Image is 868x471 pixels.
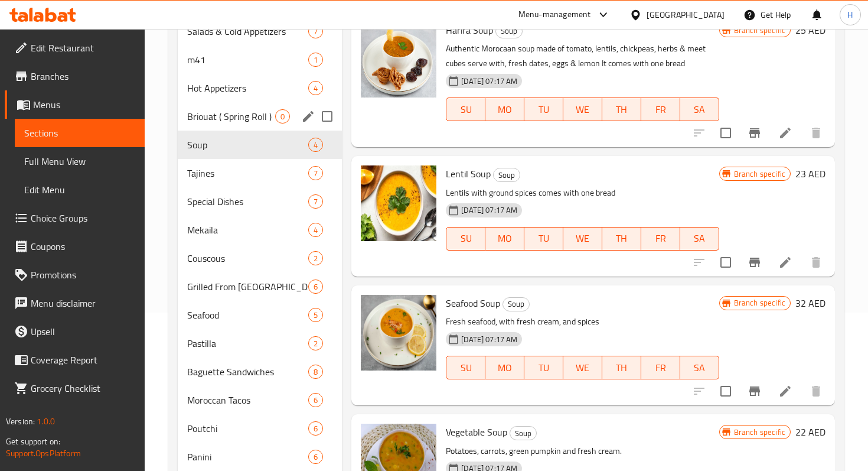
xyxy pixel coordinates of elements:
[490,101,520,118] span: MO
[187,138,308,152] span: Soup
[308,223,323,237] div: items
[503,297,529,311] span: Soup
[31,353,135,367] span: Coverage Report
[5,34,145,62] a: Edit Restaurant
[31,381,135,395] span: Grocery Checklist
[309,281,322,293] span: 6
[490,230,520,247] span: MO
[5,62,145,90] a: Branches
[6,434,60,449] span: Get support on:
[5,289,145,317] a: Menu disclaimer
[187,393,308,407] span: Moroccan Tacos
[485,356,524,379] button: MO
[178,74,342,102] div: Hot Appetizers4
[456,334,522,345] span: [DATE] 07:17 AM
[309,253,322,264] span: 2
[361,165,436,241] img: Lentil Soup
[178,386,342,414] div: Moroccan Tacos6
[729,25,790,36] span: Branch specific
[361,295,436,371] img: Seafood Soup
[276,111,289,122] span: 0
[451,101,481,118] span: SU
[485,98,524,121] button: MO
[309,395,322,406] span: 6
[685,359,714,376] span: SA
[524,356,563,379] button: TU
[308,393,323,407] div: items
[308,336,323,350] div: items
[361,22,436,98] img: Harira Soup
[187,53,308,67] span: m41
[178,216,342,244] div: Mekaila4
[5,261,145,289] a: Promotions
[446,98,485,121] button: SU
[740,119,769,147] button: Branch-specific-item
[446,41,719,71] p: Authentic Morocaan soup made of tomato, lentils, chickpeas, herbs & meet cubes serve with, fresh ...
[309,139,322,151] span: 4
[729,427,790,438] span: Branch specific
[187,24,308,38] div: Salads & Cold Appetizers
[308,365,323,379] div: items
[446,21,493,39] span: Harira Soup
[309,451,322,463] span: 6
[795,295,825,311] h6: 32 AED
[802,248,830,277] button: delete
[308,308,323,322] div: items
[308,138,323,152] div: items
[510,427,536,440] span: Soup
[308,450,323,464] div: items
[15,176,145,204] a: Edit Menu
[778,255,792,269] a: Edit menu item
[713,121,738,145] span: Select to update
[178,159,342,187] div: Tajines7
[308,24,323,38] div: items
[563,227,602,251] button: WE
[646,359,676,376] span: FR
[187,450,308,464] span: Panini
[308,251,323,265] div: items
[641,98,680,121] button: FR
[5,90,145,119] a: Menus
[187,81,308,95] span: Hot Appetizers
[446,444,719,459] p: Potatoes, carrots, green pumpkin and fresh cream.
[187,280,308,294] div: Grilled From Morocco
[178,443,342,471] div: Panini6
[602,356,641,379] button: TH
[529,230,559,247] span: TU
[713,379,738,404] span: Select to update
[529,359,559,376] span: TU
[568,359,598,376] span: WE
[178,131,342,159] div: Soup4
[680,227,719,251] button: SA
[680,98,719,121] button: SA
[309,310,322,321] span: 5
[685,101,714,118] span: SA
[15,119,145,147] a: Sections
[685,230,714,247] span: SA
[37,414,55,429] span: 1.0.0
[31,239,135,254] span: Coupons
[309,83,322,94] span: 4
[178,329,342,358] div: Pastilla2
[778,384,792,398] a: Edit menu item
[187,308,308,322] span: Seafood
[31,211,135,225] span: Choice Groups
[31,41,135,55] span: Edit Restaurant
[795,424,825,440] h6: 22 AED
[275,109,290,124] div: items
[647,8,725,21] div: [GEOGRAPHIC_DATA]
[308,53,323,67] div: items
[485,227,524,251] button: MO
[446,314,719,329] p: Fresh seafood, with fresh cream, and spices
[802,119,830,147] button: delete
[563,98,602,121] button: WE
[187,365,308,379] div: Baguette Sandwiches
[178,244,342,272] div: Couscous2
[607,101,637,118] span: TH
[187,280,308,294] span: Grilled From [GEOGRAPHIC_DATA]
[493,168,520,182] div: Soup
[187,336,308,350] div: Pastilla
[178,414,342,443] div: Poutchi6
